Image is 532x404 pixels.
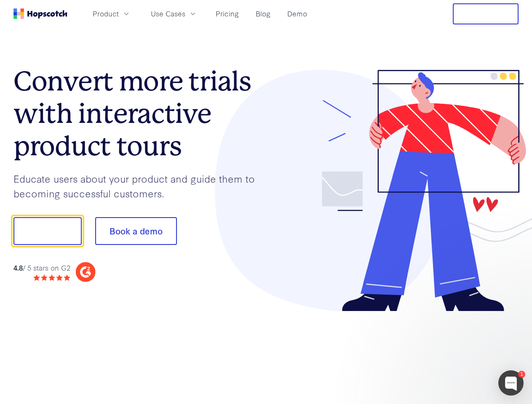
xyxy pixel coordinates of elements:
span: Product [93,8,119,19]
h1: Convert more trials with interactive product tours [13,65,266,162]
span: Use Cases [151,8,185,19]
a: Blog [252,7,274,21]
button: Free Trial [453,3,519,24]
div: / 5 stars on G2 [13,263,70,273]
button: Book a demo [95,217,177,245]
a: Pricing [212,7,242,21]
button: Product [88,7,136,21]
button: Use Cases [146,7,202,21]
a: Demo [284,7,310,21]
button: Show me! [13,217,82,245]
a: Home [13,8,67,19]
strong: 4.8 [13,263,23,272]
p: Educate users about your product and guide them to becoming successful customers. [13,171,266,200]
div: 1 [518,371,525,378]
